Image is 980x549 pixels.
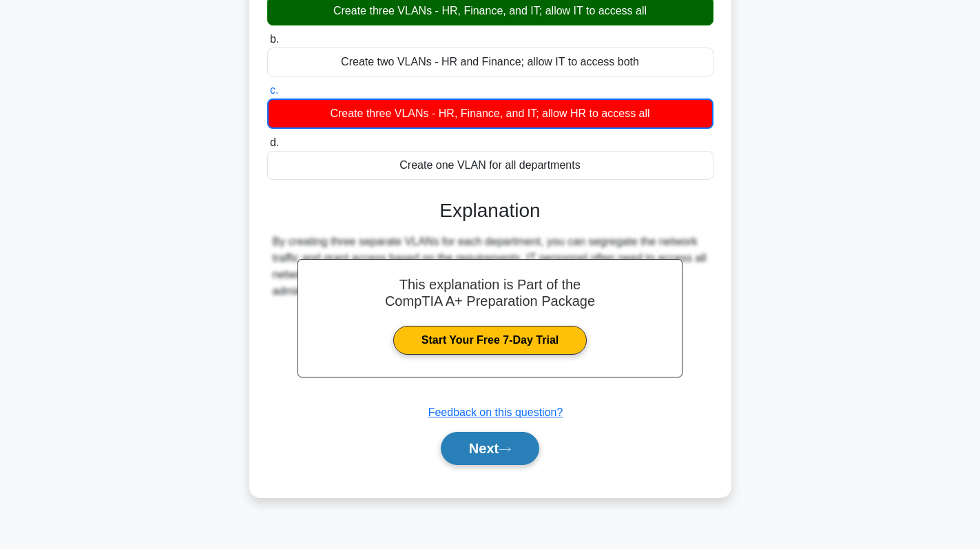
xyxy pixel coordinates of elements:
[273,234,708,300] div: By creating three separate VLANs for each department, you can segregate the network traffic and g...
[270,136,279,148] span: d.
[441,432,539,465] button: Next
[270,33,279,45] span: b.
[393,326,587,355] a: Start Your Free 7-Day Trial
[275,199,705,222] h3: Explanation
[267,99,713,129] div: Create three VLANs - HR, Finance, and IT; allow HR to access all
[267,151,713,180] div: Create one VLAN for all departments
[270,84,278,96] span: c.
[267,48,713,76] div: Create two VLANs - HR and Finance; allow IT to access both
[428,406,563,418] a: Feedback on this question?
